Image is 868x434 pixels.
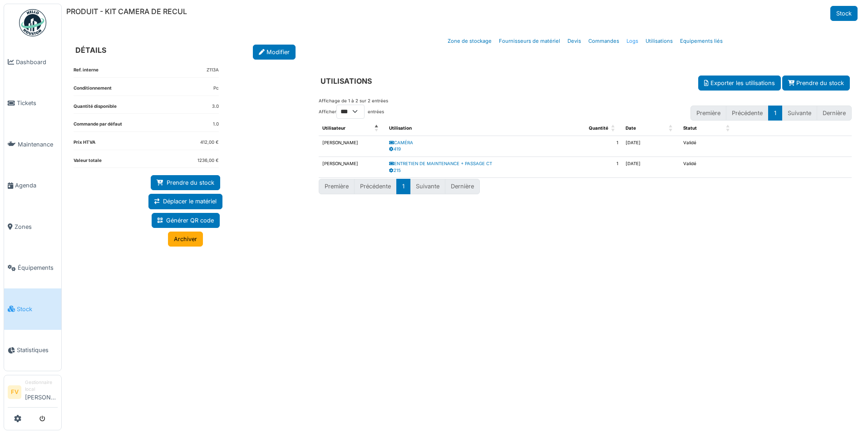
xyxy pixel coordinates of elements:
dt: Commande par défaut [74,121,122,131]
td: 1 [565,157,622,178]
span: Agenda [15,181,58,190]
dt: Prix HTVA [74,139,95,150]
a: Agenda [4,165,61,207]
a: Dashboard [4,41,61,83]
a: Statistiques [4,330,61,371]
a: Maintenance [4,124,61,165]
dd: 1236,00 € [197,157,219,164]
span: Quantité: Activate to sort [611,121,616,136]
a: Utilisations [642,30,676,52]
nav: pagination [319,179,852,194]
dt: Conditionnement [74,85,112,96]
button: 1 [768,106,782,121]
img: Badge_color-CXgf-gQk.svg [19,9,46,36]
td: Validé [680,157,737,178]
dt: Quantité disponible [74,103,117,114]
a: Stock [4,288,61,330]
span: Dashboard [16,58,58,66]
a: 215 [389,168,401,173]
dd: Pc [213,85,219,92]
dd: 1.0 [213,121,219,128]
a: Prendre du stock [782,76,850,91]
a: Zones [4,206,61,247]
a: Prendre du stock [151,175,220,190]
h6: DÉTAILS [75,46,106,55]
a: Stock [830,6,858,21]
dd: 3.0 [212,103,219,110]
td: [PERSON_NAME] [319,136,385,156]
span: Statut: Activate to sort [726,121,731,136]
a: Déplacer le matériel [148,194,222,209]
span: Date: Activate to sort [669,121,674,136]
a: ENTRETIEN DE MAINTENANCE + PASSAGE CT [389,161,492,166]
a: CAMÉRA [389,140,413,145]
td: [DATE] [622,136,679,156]
span: Date [626,126,636,131]
a: Equipements liés [676,30,726,52]
span: Tickets [17,99,58,107]
li: [PERSON_NAME] [25,379,58,405]
div: Affichage de 1 à 2 sur 2 entrées [319,98,388,105]
span: Stock [17,305,58,313]
dt: Valeur totale [74,157,102,168]
dt: Ref. interne [74,67,99,77]
a: Logs [623,30,642,52]
a: Zone de stockage [444,30,495,52]
span: Équipements [18,263,58,272]
span: Quantité [589,126,608,131]
button: Exporter les utilisations [698,76,781,91]
td: [PERSON_NAME] [319,157,385,178]
a: 419 [389,146,401,151]
span: Zones [15,222,58,231]
label: Afficher entrées [319,105,384,119]
a: Archiver [168,232,203,247]
td: Validé [680,136,737,156]
select: Afficherentrées [336,105,365,119]
td: 1 [565,136,622,156]
span: Utilisateur [322,126,345,131]
a: Fournisseurs de matériel [495,30,564,52]
a: Tickets [4,83,61,124]
a: Modifier [253,45,296,60]
li: FV [8,385,21,399]
span: Statistiques [17,346,58,354]
span: Statut [683,126,697,131]
a: FV Gestionnaire local[PERSON_NAME] [8,379,58,408]
a: Devis [564,30,585,52]
span: Utilisation [389,126,412,131]
button: 1 [396,179,410,194]
h6: UTILISATIONS [321,77,372,86]
nav: pagination [690,106,852,121]
a: Commandes [585,30,623,52]
td: [DATE] [622,157,679,178]
a: Générer QR code [152,213,220,228]
dd: 412,00 € [200,139,219,146]
dd: Z113A [207,67,219,74]
h6: PRODUIT - KIT CAMERA DE RECUL [66,7,187,16]
span: Utilisateur: Activate to invert sorting [375,121,380,136]
div: Gestionnaire local [25,379,58,393]
a: Équipements [4,247,61,289]
span: Maintenance [18,140,58,149]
